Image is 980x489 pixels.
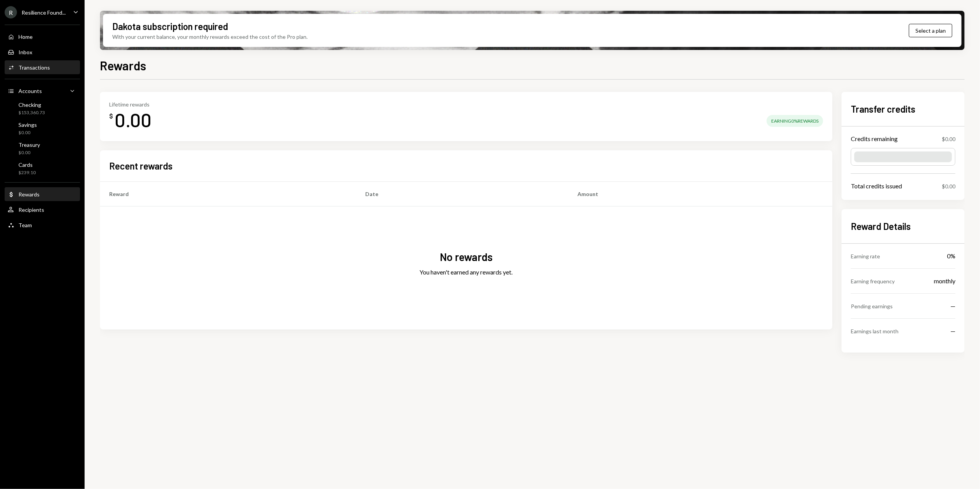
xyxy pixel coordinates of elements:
[18,64,50,71] div: Transactions
[100,181,356,206] th: Reward
[22,9,66,16] div: Resilience Found...
[5,187,80,201] a: Rewards
[109,101,151,108] div: Lifetime rewards
[18,206,44,213] div: Recipients
[18,101,45,108] div: Checking
[909,24,952,37] button: Select a plan
[5,30,80,43] a: Home
[18,88,42,94] div: Accounts
[5,60,80,74] a: Transactions
[109,160,173,172] h2: Recent rewards
[950,301,955,311] div: —
[115,108,151,132] div: 0.00
[18,191,40,198] div: Rewards
[112,20,228,33] div: Dakota subscription required
[18,141,40,148] div: Treasury
[18,49,32,55] div: Inbox
[851,327,898,335] div: Earnings last month
[356,181,568,206] th: Date
[112,33,308,41] div: With your current balance, your monthly rewards exceed the cost of the Pro plan.
[947,251,955,261] div: 0%
[568,181,832,206] th: Amount
[5,119,80,138] a: Savings$0.00
[18,170,36,176] div: $239.10
[851,181,902,191] div: Total credits issued
[767,115,823,127] div: Earning 0% Rewards
[851,252,880,260] div: Earning rate
[5,6,17,18] div: R
[5,84,80,98] a: Accounts
[5,203,80,216] a: Recipients
[18,150,40,156] div: $0.00
[18,110,45,116] div: $153,360.73
[950,326,955,336] div: —
[5,218,80,232] a: Team
[5,139,80,158] a: Treasury$0.00
[18,121,37,128] div: Savings
[440,249,492,264] div: No rewards
[934,276,955,286] div: monthly
[5,45,80,59] a: Inbox
[18,222,32,228] div: Team
[18,130,37,136] div: $0.00
[851,302,893,310] div: Pending earnings
[851,277,895,285] div: Earning frequency
[109,112,113,120] div: $
[18,161,36,168] div: Cards
[5,159,80,178] a: Cards$239.10
[100,58,146,73] h1: Rewards
[851,103,955,115] h2: Transfer credits
[942,135,955,143] div: $0.00
[18,33,33,40] div: Home
[942,182,955,190] div: $0.00
[420,268,513,277] div: You haven't earned any rewards yet.
[851,134,898,143] div: Credits remaining
[851,220,955,233] h2: Reward Details
[5,99,80,118] a: Checking$153,360.73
